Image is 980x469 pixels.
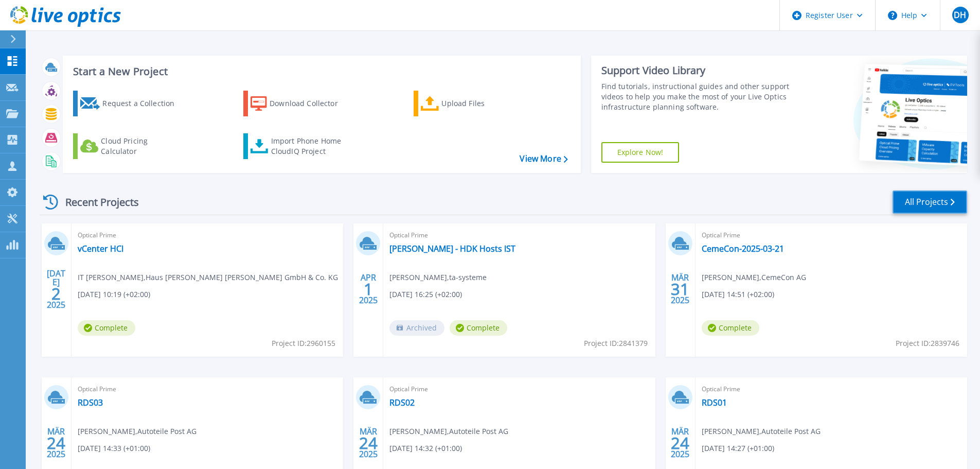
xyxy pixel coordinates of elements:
[46,270,66,308] div: [DATE] 2025
[702,443,774,454] span: [DATE] 14:27 (+01:00)
[47,439,65,447] span: 24
[893,190,967,214] a: All Projects
[46,424,66,462] div: MÄR 2025
[702,426,821,437] span: [PERSON_NAME] , Autoteile Post AG
[78,272,338,283] span: IT [PERSON_NAME] , Haus [PERSON_NAME] [PERSON_NAME] GmbH & Co. KG
[670,270,690,308] div: MÄR 2025
[73,133,188,159] a: Cloud Pricing Calculator
[40,189,153,215] div: Recent Projects
[389,289,462,300] span: [DATE] 16:25 (+02:00)
[78,230,337,241] span: Optical Prime
[441,93,524,114] div: Upload Files
[73,66,567,77] h3: Start a New Project
[702,289,774,300] span: [DATE] 14:51 (+02:00)
[389,244,515,254] a: [PERSON_NAME] - HDK Hosts IST
[359,270,378,308] div: APR 2025
[389,272,487,283] span: [PERSON_NAME] , ta-systeme
[702,397,727,408] a: RDS01
[389,384,649,395] span: Optical Prime
[78,289,150,300] span: [DATE] 10:19 (+02:00)
[389,320,444,336] span: Archived
[584,338,648,349] span: Project ID: 2841379
[954,11,966,19] span: DH
[78,443,150,454] span: [DATE] 14:33 (+01:00)
[101,136,183,157] div: Cloud Pricing Calculator
[671,285,689,293] span: 31
[702,384,961,395] span: Optical Prime
[601,81,793,112] div: Find tutorials, instructional guides and other support videos to help you make the most of your L...
[702,272,806,283] span: [PERSON_NAME] , CemeCon AG
[389,230,649,241] span: Optical Prime
[359,439,378,447] span: 24
[414,91,528,116] a: Upload Files
[272,338,335,349] span: Project ID: 2960155
[359,424,378,462] div: MÄR 2025
[73,91,188,116] a: Request a Collection
[520,154,567,164] a: View More
[702,244,784,254] a: CemeCon-2025-03-21
[78,320,135,336] span: Complete
[243,91,358,116] a: Download Collector
[670,424,690,462] div: MÄR 2025
[601,142,680,163] a: Explore Now!
[270,93,352,114] div: Download Collector
[389,443,462,454] span: [DATE] 14:32 (+01:00)
[51,289,61,298] span: 2
[450,320,507,336] span: Complete
[78,397,103,408] a: RDS03
[702,320,759,336] span: Complete
[671,439,689,447] span: 24
[78,384,337,395] span: Optical Prime
[389,426,508,437] span: [PERSON_NAME] , Autoteile Post AG
[271,136,351,157] div: Import Phone Home CloudIQ Project
[78,244,123,254] a: vCenter HCI
[896,338,959,349] span: Project ID: 2839746
[601,64,793,77] div: Support Video Library
[702,230,961,241] span: Optical Prime
[364,285,373,293] span: 1
[102,93,185,114] div: Request a Collection
[389,397,415,408] a: RDS02
[78,426,197,437] span: [PERSON_NAME] , Autoteile Post AG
